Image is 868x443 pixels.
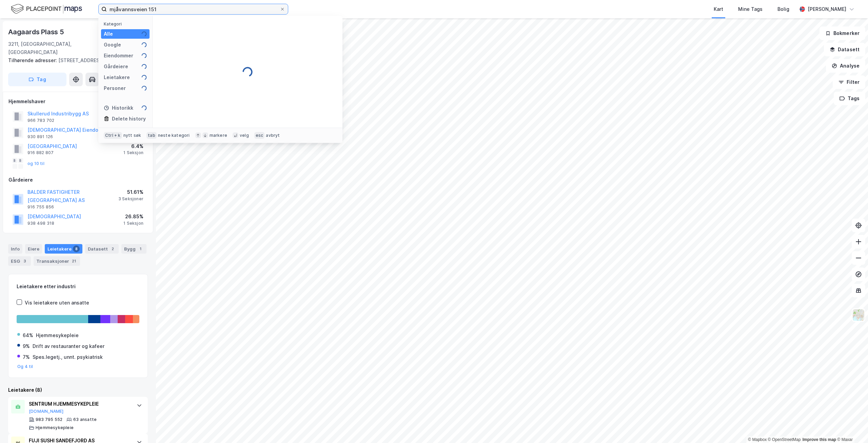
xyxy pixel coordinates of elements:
[808,5,846,13] div: [PERSON_NAME]
[8,26,65,37] div: Aagaards Plass 5
[107,4,280,14] input: Søk på adresse, matrikkel, gårdeiere, leietakere eller personer
[123,213,143,221] div: 26.85%
[8,244,22,254] div: Info
[254,132,265,139] div: esc
[23,342,30,350] div: 9%
[852,309,865,321] img: Z
[121,244,146,254] div: Bygg
[833,75,865,89] button: Filter
[36,425,74,430] div: Hjemmesykepleie
[33,353,103,361] div: Spes.legetj., unnt. psykiatrisk
[85,244,119,254] div: Datasett
[141,42,147,48] img: spinner.a6d8c91a73a9ac5275cf975e30b51cfb.svg
[104,104,133,112] div: Historikk
[777,5,789,13] div: Bolig
[104,62,128,71] div: Gårdeiere
[104,84,126,92] div: Personer
[34,256,80,266] div: Transaksjoner
[824,43,865,56] button: Datasett
[27,134,53,140] div: 930 891 126
[834,92,865,105] button: Tags
[27,221,54,226] div: 938 498 318
[25,299,89,307] div: Vis leietakere uten ansatte
[768,437,801,442] a: OpenStreetMap
[36,331,79,339] div: Hjemmesykepleie
[112,115,146,123] div: Delete history
[21,258,28,264] div: 3
[834,410,868,443] div: Kontrollprogram for chat
[820,26,865,40] button: Bokmerker
[748,437,767,442] a: Mapbox
[266,133,280,138] div: avbryt
[29,400,130,408] div: SENTRUM HJEMMESYKEPLEIE
[25,244,42,254] div: Eiere
[23,331,33,339] div: 64%
[118,196,143,202] div: 3 Seksjoner
[240,133,249,138] div: velg
[27,118,54,123] div: 966 783 702
[29,409,64,414] button: [DOMAIN_NAME]
[109,245,116,252] div: 2
[36,417,62,422] div: 983 795 552
[141,75,147,80] img: spinner.a6d8c91a73a9ac5275cf975e30b51cfb.svg
[826,59,865,73] button: Analyse
[714,5,723,13] div: Kart
[23,353,30,361] div: 7%
[11,3,82,15] img: logo.f888ab2527a4732fd821a326f86c7f29.svg
[834,410,868,443] iframe: Chat Widget
[104,73,130,81] div: Leietakere
[8,40,107,56] div: 3211, [GEOGRAPHIC_DATA], [GEOGRAPHIC_DATA]
[141,86,147,91] img: spinner.a6d8c91a73a9ac5275cf975e30b51cfb.svg
[8,97,147,106] div: Hjemmelshaver
[8,56,142,64] div: [STREET_ADDRESS]
[8,57,58,63] span: Tilhørende adresser:
[123,221,143,226] div: 1 Seksjon
[71,258,77,264] div: 21
[104,132,122,139] div: Ctrl + k
[104,52,133,60] div: Eiendommer
[8,386,148,394] div: Leietakere (8)
[141,31,147,37] img: spinner.a6d8c91a73a9ac5275cf975e30b51cfb.svg
[146,132,157,139] div: tab
[158,133,190,138] div: neste kategori
[141,53,147,58] img: spinner.a6d8c91a73a9ac5275cf975e30b51cfb.svg
[137,245,144,252] div: 1
[17,364,33,369] button: Og 4 til
[8,73,66,86] button: Tag
[123,133,141,138] div: nytt søk
[45,244,82,254] div: Leietakere
[141,64,147,69] img: spinner.a6d8c91a73a9ac5275cf975e30b51cfb.svg
[738,5,763,13] div: Mine Tags
[27,150,54,155] div: 916 882 807
[118,188,143,196] div: 51.61%
[17,282,139,291] div: Leietakere etter industri
[803,437,836,442] a: Improve this map
[33,342,104,350] div: Drift av restauranter og kafeer
[8,256,31,266] div: ESG
[210,133,227,138] div: markere
[123,142,143,150] div: 6.4%
[73,417,97,422] div: 63 ansatte
[73,245,80,252] div: 8
[242,67,253,77] img: spinner.a6d8c91a73a9ac5275cf975e30b51cfb.svg
[123,150,143,155] div: 1 Seksjon
[104,21,150,26] div: Kategori
[104,30,113,38] div: Alle
[141,105,147,111] img: spinner.a6d8c91a73a9ac5275cf975e30b51cfb.svg
[104,41,121,49] div: Google
[27,204,54,210] div: 916 755 856
[8,176,147,184] div: Gårdeiere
